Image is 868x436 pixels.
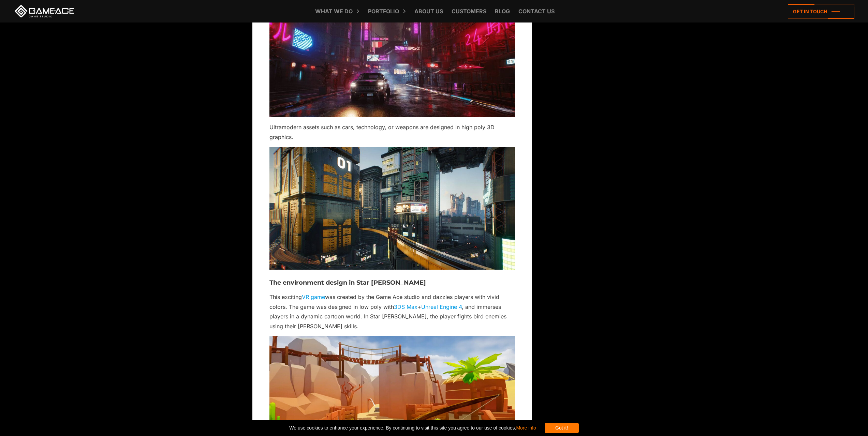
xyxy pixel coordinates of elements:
a: More info [516,425,536,431]
h3: The environment design in Star [PERSON_NAME] [269,280,515,286]
a: VR game [302,294,325,300]
div: Got it! [545,423,579,433]
a: Unreal Engine 4 [421,303,462,310]
span: We use cookies to enhance your experience. By continuing to visit this site you agree to our use ... [289,423,536,433]
a: Get in touch [788,4,854,19]
img: 3d environment Cyberpunk 2077-1 [269,147,515,270]
p: Ultramodern assets such as cars, technology, or weapons are designed in high poly 3D graphics. [269,122,515,142]
p: This exciting was created by the Game Ace studio and dazzles players with vivid colors. The game ... [269,292,515,331]
a: 3DS Max [394,303,417,310]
